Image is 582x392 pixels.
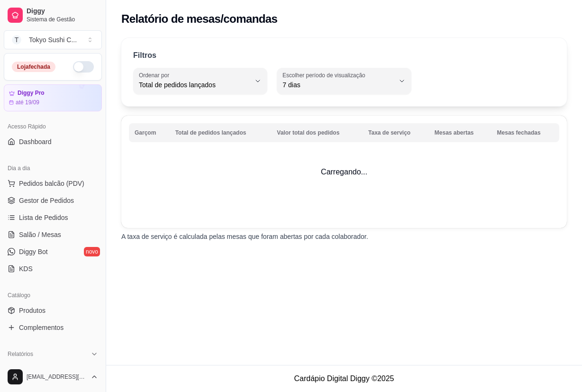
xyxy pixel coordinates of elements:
[4,193,102,208] a: Gestor de Pedidos
[4,303,102,318] a: Produtos
[4,288,102,303] div: Catálogo
[19,196,74,205] span: Gestor de Pedidos
[27,373,87,381] span: [EMAIL_ADDRESS][DOMAIN_NAME]
[106,365,582,392] footer: Cardápio Digital Diggy © 2025
[282,80,394,90] span: 7 dias
[4,30,102,49] button: Select a team
[19,264,33,273] span: KDS
[29,35,77,45] div: Tokyo Sushi C ...
[4,4,102,27] a: DiggySistema de Gestão
[27,7,98,16] span: Diggy
[4,227,102,242] a: Salão / Mesas
[27,16,98,23] span: Sistema de Gestão
[19,213,68,222] span: Lista de Pedidos
[16,99,39,106] article: até 19/09
[12,62,55,72] div: Loja fechada
[4,244,102,259] a: Diggy Botnovo
[277,68,411,94] button: Escolher período de visualização7 dias
[133,50,156,61] p: Filtros
[12,35,21,45] span: T
[4,210,102,225] a: Lista de Pedidos
[19,247,48,256] span: Diggy Bot
[4,161,102,176] div: Dia a dia
[139,80,250,90] span: Total de pedidos lançados
[19,306,45,315] span: Produtos
[4,134,102,149] a: Dashboard
[18,90,45,97] article: Diggy Pro
[133,68,267,94] button: Ordenar porTotal de pedidos lançados
[4,176,102,191] button: Pedidos balcão (PDV)
[19,323,64,332] span: Complementos
[139,71,173,79] label: Ordenar por
[4,261,102,276] a: KDS
[121,116,567,228] td: Carregando...
[19,179,84,188] span: Pedidos balcão (PDV)
[282,71,368,79] label: Escolher período de visualização
[8,350,33,358] span: Relatórios
[121,11,277,27] h2: Relatório de mesas/comandas
[73,61,94,73] button: Alterar Status
[19,137,52,146] span: Dashboard
[4,320,102,335] a: Complementos
[4,365,102,388] button: [EMAIL_ADDRESS][DOMAIN_NAME]
[121,232,567,241] p: A taxa de serviço é calculada pelas mesas que foram abertas por cada colaborador.
[19,230,61,239] span: Salão / Mesas
[4,84,102,111] a: Diggy Proaté 19/09
[4,119,102,134] div: Acesso Rápido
